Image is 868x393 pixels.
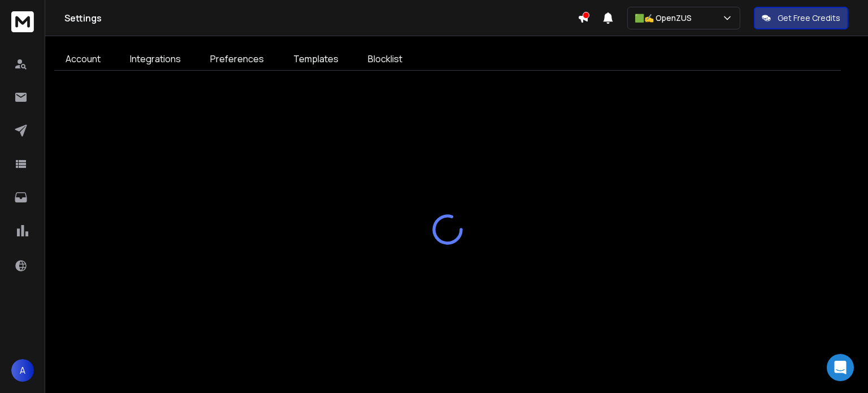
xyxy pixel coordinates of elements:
[199,47,275,70] a: Preferences
[827,354,854,381] div: Open Intercom Messenger
[778,12,840,24] p: Get Free Credits
[64,11,578,25] h1: Settings
[282,47,350,70] a: Templates
[357,47,414,70] a: Blocklist
[119,47,192,70] a: Integrations
[54,47,112,70] a: Account
[11,359,34,382] button: A
[635,12,696,24] p: 🟩✍️ OpenZUS
[754,7,848,29] button: Get Free Credits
